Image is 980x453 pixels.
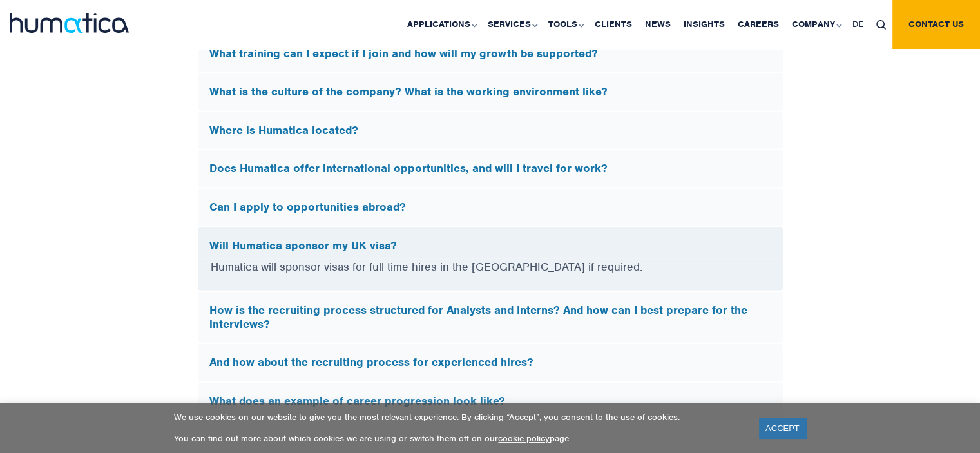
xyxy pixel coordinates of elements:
a: ACCEPT [759,418,806,439]
p: Humatica will sponsor visas for full time hires in the [GEOGRAPHIC_DATA] if required. [211,259,770,291]
h5: What does an example of career progression look like? [209,394,771,409]
p: You can find out more about which cookies we are using or switch them off on our page. [174,433,743,444]
h5: Can I apply to opportunities abroad? [209,200,771,215]
a: cookie policy [498,433,550,444]
h5: What training can I expect if I join and how will my growth be supported? [209,47,771,61]
h5: Where is Humatica located? [209,124,771,138]
span: DE [852,19,863,30]
h5: How is the recruiting process structured for Analysts and Interns? And how can I best prepare for... [209,304,771,331]
p: We use cookies on our website to give you the most relevant experience. By clicking “Accept”, you... [174,412,743,423]
img: search_icon [876,20,886,30]
img: logo [10,13,129,33]
h5: Does Humatica offer international opportunities, and will I travel for work? [209,162,771,176]
h5: What is the culture of the company? What is the working environment like? [209,85,771,99]
h5: Will Humatica sponsor my UK visa? [209,239,771,253]
h5: And how about the recruiting process for experienced hires? [209,356,771,370]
